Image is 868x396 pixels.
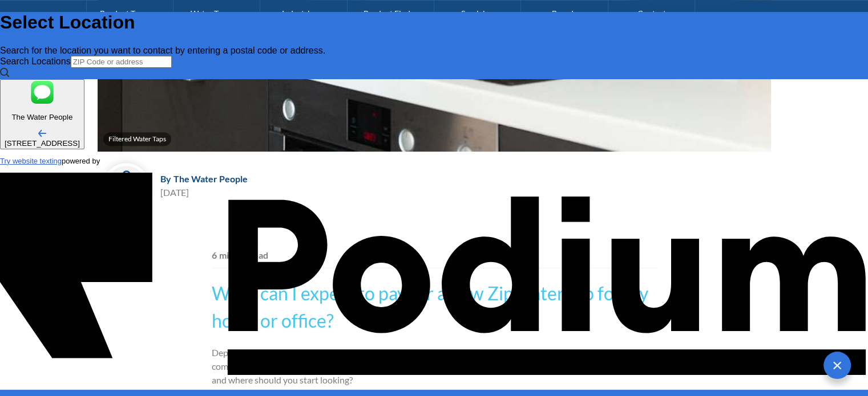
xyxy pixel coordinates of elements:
[71,56,172,68] input: ZIP Code or address
[5,139,80,148] div: [STREET_ADDRESS]
[5,113,80,121] p: The Water People
[62,157,100,165] span: powered by
[754,339,868,396] iframe: podium webchat widget bubble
